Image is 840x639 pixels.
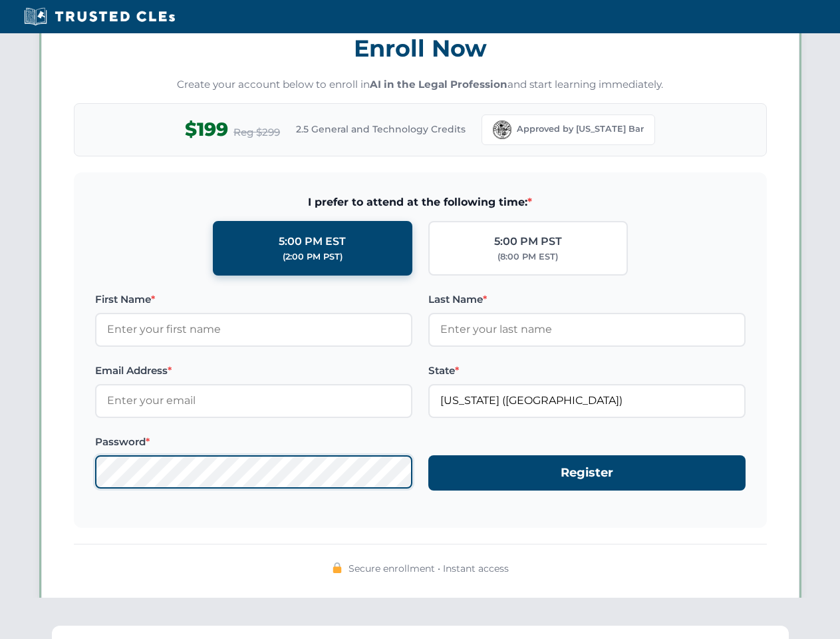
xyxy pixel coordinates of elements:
[74,77,767,93] p: Create your account below to enroll in and start learning immediately.
[283,250,343,264] div: (2:00 PM PST)
[517,122,644,136] span: Approved by [US_STATE] Bar
[95,313,412,346] input: Enter your first name
[493,120,511,139] img: Florida Bar
[185,114,228,144] span: $199
[233,124,280,140] span: Reg $299
[494,233,562,250] div: 5:00 PM PST
[95,434,412,450] label: Password
[95,363,412,379] label: Email Address
[95,384,412,417] input: Enter your email
[95,194,746,211] span: I prefer to attend at the following time:
[497,250,558,264] div: (8:00 PM EST)
[95,292,412,308] label: First Name
[20,7,179,27] img: Trusted CLEs
[428,292,746,308] label: Last Name
[428,363,746,379] label: State
[279,233,346,250] div: 5:00 PM EST
[74,27,767,69] h3: Enroll Now
[370,78,507,91] strong: AI in the Legal Profession
[349,561,509,576] span: Secure enrollment • Instant access
[428,384,746,417] input: Florida (FL)
[296,122,466,136] span: 2.5 General and Technology Credits
[428,455,746,491] button: Register
[428,313,746,346] input: Enter your last name
[332,562,343,573] img: 🔒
